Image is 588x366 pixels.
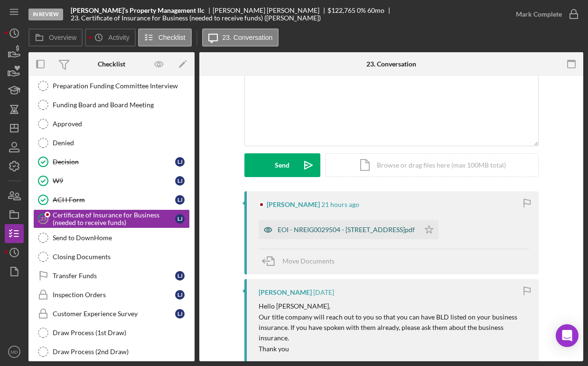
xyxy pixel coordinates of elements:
label: Overview [49,34,76,41]
div: Send to DownHome [53,234,189,242]
a: Preparation Funding Committee Interview [33,76,190,95]
a: Denied [33,133,190,152]
div: Closing Documents [53,253,189,261]
button: 23. Conversation [202,28,279,47]
div: 23. Certificate of Insurance for Business (needed to receive funds) ([PERSON_NAME]) [71,14,321,22]
div: [PERSON_NAME] [PERSON_NAME] [213,7,327,14]
div: Draw Process (1st Draw) [53,329,189,337]
div: Customer Experience Survey [53,310,175,318]
div: L J [175,271,185,281]
b: [PERSON_NAME]’s Property Management llc [71,7,205,14]
div: In Review [28,9,63,20]
div: Certificate of Insurance for Business (needed to receive funds) [53,211,175,226]
div: Transfer Funds [53,272,175,280]
div: Preparation Funding Committee Interview [53,82,189,90]
a: Closing Documents [33,247,190,266]
a: Draw Process (2nd Draw) [33,342,190,361]
time: 2025-10-08 22:13 [321,201,359,208]
p: Our title company will reach out to you so that you can have BLD listed on your business insuranc... [259,312,529,344]
div: 23. Conversation [366,60,416,68]
div: ACH Form [53,196,175,204]
span: $122,765 [327,6,355,14]
p: Thank you [259,344,529,354]
div: EOI - NREIG0029504 - [STREET_ADDRESS]pdf [278,226,415,234]
button: Checklist [138,28,192,47]
tspan: 23 [40,216,46,222]
div: [PERSON_NAME] [259,289,312,296]
div: Draw Process (2nd Draw) [53,348,189,356]
div: L J [175,157,185,167]
a: Draw Process (1st Draw) [33,323,190,342]
div: Decision [53,158,175,166]
div: Denied [53,139,189,147]
div: [PERSON_NAME] [267,201,320,208]
div: Checklist [98,60,125,68]
a: 23Certificate of Insurance for Business (needed to receive funds)LJ [33,209,190,228]
button: Mark Complete [506,5,583,24]
text: MD [11,349,18,355]
p: Hello [PERSON_NAME], [259,301,529,311]
div: 60 mo [367,7,384,14]
a: Inspection OrdersLJ [33,285,190,304]
a: ACH FormLJ [33,190,190,209]
label: 23. Conversation [223,34,273,41]
label: Checklist [159,34,186,41]
div: Inspection Orders [53,291,175,299]
a: W9LJ [33,171,190,190]
a: Approved [33,114,190,133]
button: Overview [28,28,83,47]
div: L J [175,195,185,205]
a: Funding Board and Board Meeting [33,95,190,114]
a: Send to DownHome [33,228,190,247]
a: Transfer FundsLJ [33,266,190,285]
div: W9 [53,177,175,185]
div: L J [175,290,185,300]
div: Send [275,153,289,177]
button: MD [5,342,24,361]
button: Send [244,153,320,177]
label: Activity [108,34,129,41]
a: Customer Experience SurveyLJ [33,304,190,323]
a: DecisionLJ [33,152,190,171]
div: 0 % [357,7,366,14]
div: L J [175,214,185,224]
div: L J [175,309,185,319]
span: Move Documents [282,257,335,265]
time: 2025-10-03 14:48 [313,289,334,296]
button: Move Documents [259,249,344,273]
button: Activity [85,28,135,47]
div: Approved [53,120,189,128]
button: EOI - NREIG0029504 - [STREET_ADDRESS]pdf [259,220,439,239]
div: Open Intercom Messenger [556,324,579,347]
div: L J [175,176,185,186]
div: Funding Board and Board Meeting [53,101,189,109]
div: Mark Complete [516,5,562,24]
